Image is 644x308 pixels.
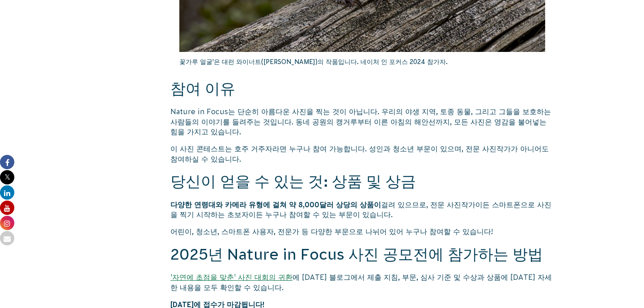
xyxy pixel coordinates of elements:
font: 다양한 연령대와 카메라 유형에 걸쳐 약 8,000달러 상당의 상품이 [170,201,381,209]
font: 당신이 얻을 수 있는 것: 상품 및 상금 [170,173,416,190]
a: '자연에 초점을 맞춘' 사진 대회의 귀환 [170,273,292,281]
font: 2025년 Nature in Focus 사진 공모전에 참가하는 방법 [170,246,543,263]
font: 이 사진 콘테스트는 호주 거주자라면 누구나 참여 가능합니다. 성인과 청소년 부문이 있으며, 전문 사진작가가 아니어도 참여하실 수 있습니다. [170,145,549,163]
font: 꽃가루 얼굴'은 대런 와이너트([PERSON_NAME])의 작품입니다. 네이처 인 포커스 2024 참가자. [179,58,448,65]
font: 어린이, 청소년, 스마트폰 사용자, 전문가 등 다양한 부문으로 나뉘어 있어 누구나 참여할 수 있습니다! [170,227,493,235]
font: 참여 이유 [170,80,235,97]
font: Nature in Focus는 단순히 아름다운 사진을 찍는 것이 아닙니다. 우리의 야생 지역, 토종 동물, 그리고 그들을 보호하는 사람들의 이야기를 들려주는 것입니다. 동네 ... [170,107,551,136]
font: 에 [DATE] 블로그에서 제출 지침, 부문, 심사 기준 및 수상과 상품에 [DATE] 자세한 내용을 모두 확인할 수 있습니다 [170,273,552,291]
font: . [282,283,284,291]
font: 걸려 있으므로 [381,201,426,209]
